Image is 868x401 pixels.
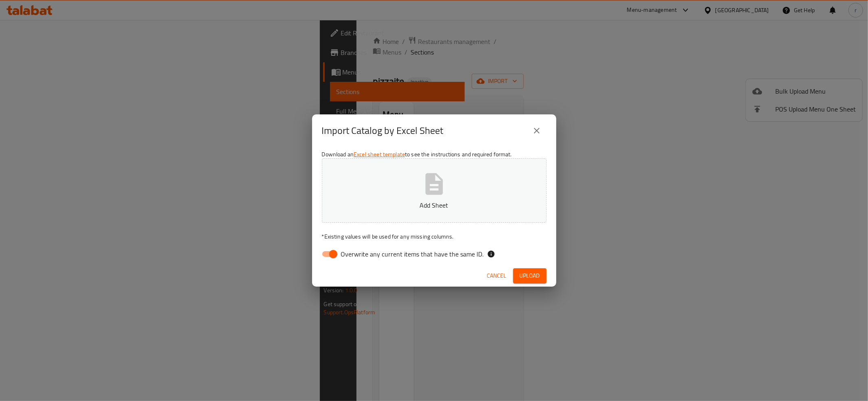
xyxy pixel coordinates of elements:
[527,121,547,140] button: close
[487,250,495,258] svg: If the overwrite option isn't selected, then the items that match an existing ID will be ignored ...
[322,124,444,137] h2: Import Catalog by Excel Sheet
[484,268,510,283] button: Cancel
[487,271,507,281] span: Cancel
[520,271,540,281] span: Upload
[335,200,534,210] p: Add Sheet
[354,149,405,160] a: Excel sheet template
[312,147,556,265] div: Download an to see the instructions and required format.
[322,158,547,223] button: Add Sheet
[513,268,547,283] button: Upload
[341,249,484,259] span: Overwrite any current items that have the same ID.
[322,232,547,241] p: Existing values will be used for any missing columns.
